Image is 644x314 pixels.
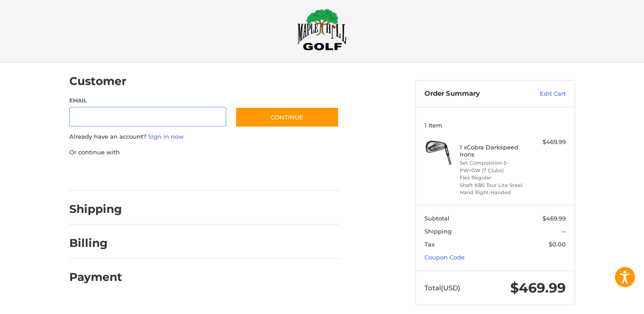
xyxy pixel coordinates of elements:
[530,138,566,147] div: $469.99
[542,215,566,222] span: $469.99
[549,241,566,248] span: $0.00
[460,174,528,182] li: Flex Regular
[510,280,566,296] span: $469.99
[69,270,122,284] h2: Payment
[424,228,452,235] span: Shipping
[460,189,528,196] li: Hand Right-Handed
[460,182,528,189] li: Shaft KBS Tour Lite Steel
[424,241,435,248] span: Tax
[460,144,528,158] h4: 1 x Cobra Darkspeed Irons
[424,254,465,261] a: Coupon Code
[66,165,133,182] iframe: PayPal-paypal
[424,284,460,292] span: Total (USD)
[69,132,339,141] p: Already have an account?
[424,122,566,129] h3: 1 Item
[69,202,122,216] h2: Shipping
[218,165,285,182] iframe: PayPal-venmo
[235,107,339,127] button: Continue
[69,236,122,250] h2: Billing
[424,89,521,98] h3: Order Summary
[69,74,127,88] h2: Customer
[424,215,449,222] span: Subtotal
[69,97,227,105] label: Email
[561,228,566,235] span: --
[521,89,566,98] a: Edit Cart
[460,159,528,174] li: Set Composition 5-PW+GW (7 Clubs)
[148,133,184,140] a: Sign in now
[142,165,209,182] iframe: PayPal-paylater
[297,8,347,51] img: Maple Hill Golf
[69,148,339,157] p: Or continue with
